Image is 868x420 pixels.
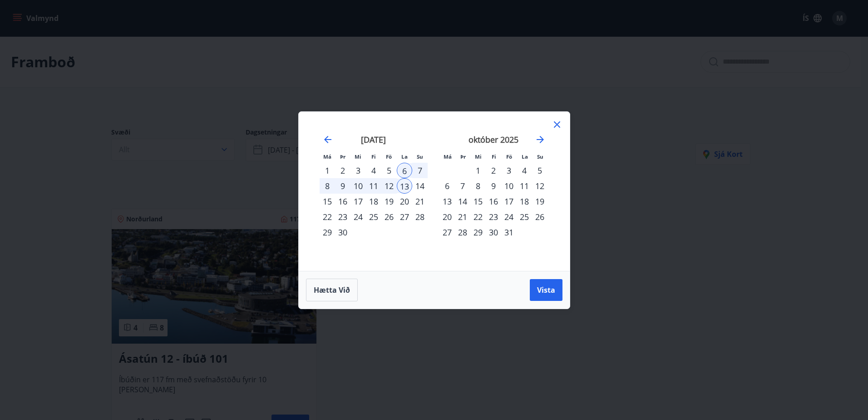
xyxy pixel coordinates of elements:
div: 31 [501,225,517,240]
div: 6 [397,163,412,178]
td: Choose föstudagur, 31. október 2025 as your check-in date. It’s available. [501,225,517,240]
td: Choose laugardagur, 18. október 2025 as your check-in date. It’s available. [517,194,532,209]
div: 2 [486,163,501,178]
div: 3 [501,163,517,178]
td: Choose miðvikudagur, 15. október 2025 as your check-in date. It’s available. [470,194,486,209]
div: 20 [439,209,455,225]
td: Choose sunnudagur, 21. september 2025 as your check-in date. It’s available. [412,194,428,209]
td: Selected. þriðjudagur, 9. september 2025 [335,178,350,194]
div: 21 [455,209,470,225]
div: 9 [486,178,501,194]
div: 13 [397,178,412,194]
small: Fö [386,153,392,160]
td: Choose mánudagur, 13. október 2025 as your check-in date. It’s available. [439,194,455,209]
td: Choose miðvikudagur, 3. september 2025 as your check-in date. It’s available. [350,163,366,178]
div: 13 [439,194,455,209]
span: Hætta við [314,285,350,295]
div: 11 [517,178,532,194]
div: 7 [412,163,428,178]
td: Choose laugardagur, 27. september 2025 as your check-in date. It’s available. [397,209,412,225]
div: 28 [455,225,470,240]
strong: [DATE] [361,134,386,145]
td: Choose fimmtudagur, 18. september 2025 as your check-in date. It’s available. [366,194,381,209]
div: 4 [366,163,381,178]
td: Choose miðvikudagur, 1. október 2025 as your check-in date. It’s available. [470,163,486,178]
div: 8 [320,178,335,194]
td: Choose föstudagur, 26. september 2025 as your check-in date. It’s available. [381,209,397,225]
div: 10 [501,178,517,194]
div: 14 [455,194,470,209]
td: Choose mánudagur, 22. september 2025 as your check-in date. It’s available. [320,209,335,225]
div: Move backward to switch to the previous month. [322,134,333,145]
div: 5 [532,163,547,178]
td: Selected as end date. laugardagur, 13. september 2025 [397,178,412,194]
div: 10 [350,178,366,194]
td: Choose sunnudagur, 5. október 2025 as your check-in date. It’s available. [532,163,547,178]
td: Choose miðvikudagur, 17. september 2025 as your check-in date. It’s available. [350,194,366,209]
div: 6 [439,178,455,194]
td: Selected. föstudagur, 12. september 2025 [381,178,397,194]
div: 25 [517,209,532,225]
div: 30 [486,225,501,240]
button: Vista [530,279,562,301]
td: Choose föstudagur, 24. október 2025 as your check-in date. It’s available. [501,209,517,225]
div: 19 [381,194,397,209]
td: Choose miðvikudagur, 24. september 2025 as your check-in date. It’s available. [350,209,366,225]
small: Mi [355,153,361,160]
small: Su [537,153,543,160]
button: Hætta við [306,279,358,301]
small: Mi [475,153,482,160]
td: Choose laugardagur, 11. október 2025 as your check-in date. It’s available. [517,178,532,194]
div: 18 [366,194,381,209]
td: Choose fimmtudagur, 23. október 2025 as your check-in date. It’s available. [486,209,501,225]
div: Calendar [310,123,559,260]
small: Þr [460,153,466,160]
small: La [522,153,528,160]
div: Move forward to switch to the next month. [535,134,546,145]
small: Má [444,153,452,160]
td: Selected. mánudagur, 8. september 2025 [320,178,335,194]
td: Choose þriðjudagur, 14. október 2025 as your check-in date. It’s available. [455,194,470,209]
td: Selected. fimmtudagur, 11. september 2025 [366,178,381,194]
td: Choose mánudagur, 29. september 2025 as your check-in date. It’s available. [320,225,335,240]
div: 28 [412,209,428,225]
td: Choose þriðjudagur, 30. september 2025 as your check-in date. It’s available. [335,225,350,240]
td: Choose föstudagur, 19. september 2025 as your check-in date. It’s available. [381,194,397,209]
div: 8 [470,178,486,194]
small: Su [417,153,423,160]
div: 26 [381,209,397,225]
td: Choose miðvikudagur, 22. október 2025 as your check-in date. It’s available. [470,209,486,225]
strong: október 2025 [469,134,518,145]
div: 23 [335,209,350,225]
td: Choose laugardagur, 4. október 2025 as your check-in date. It’s available. [517,163,532,178]
td: Choose miðvikudagur, 8. október 2025 as your check-in date. It’s available. [470,178,486,194]
div: 5 [381,163,397,178]
div: 20 [397,194,412,209]
td: Choose þriðjudagur, 16. september 2025 as your check-in date. It’s available. [335,194,350,209]
div: 15 [470,194,486,209]
div: 1 [470,163,486,178]
div: 12 [381,178,397,194]
small: La [401,153,408,160]
div: 16 [335,194,350,209]
div: 17 [501,194,517,209]
div: 27 [397,209,412,225]
td: Choose þriðjudagur, 7. október 2025 as your check-in date. It’s available. [455,178,470,194]
div: 19 [532,194,547,209]
div: 25 [366,209,381,225]
div: 24 [501,209,517,225]
span: Vista [537,285,555,295]
div: 18 [517,194,532,209]
div: 4 [517,163,532,178]
td: Choose sunnudagur, 14. september 2025 as your check-in date. It’s available. [412,178,428,194]
td: Choose fimmtudagur, 25. september 2025 as your check-in date. It’s available. [366,209,381,225]
td: Choose þriðjudagur, 23. september 2025 as your check-in date. It’s available. [335,209,350,225]
td: Choose þriðjudagur, 2. september 2025 as your check-in date. It’s available. [335,163,350,178]
td: Choose sunnudagur, 12. október 2025 as your check-in date. It’s available. [532,178,547,194]
td: Choose sunnudagur, 28. september 2025 as your check-in date. It’s available. [412,209,428,225]
td: Choose mánudagur, 15. september 2025 as your check-in date. It’s available. [320,194,335,209]
td: Choose þriðjudagur, 28. október 2025 as your check-in date. It’s available. [455,225,470,240]
div: 26 [532,209,547,225]
div: 30 [335,225,350,240]
td: Choose sunnudagur, 26. október 2025 as your check-in date. It’s available. [532,209,547,225]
